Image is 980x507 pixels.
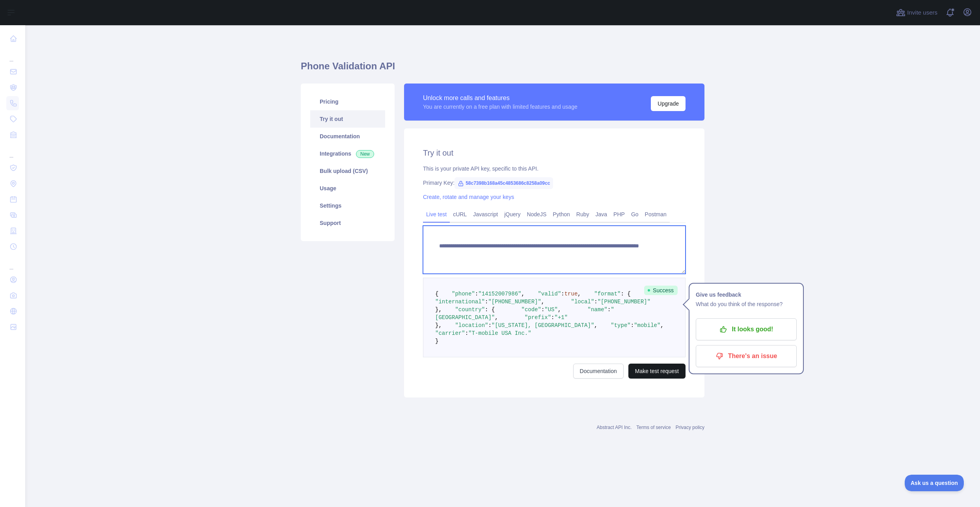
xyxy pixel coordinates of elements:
[696,290,797,299] h1: Give us feedback
[558,306,561,313] span: ,
[455,322,488,329] span: "location"
[598,299,650,305] span: "[PHONE_NUMBER]"
[423,208,450,221] a: Live test
[594,322,597,329] span: ,
[597,425,632,430] a: Abstract API Inc.
[631,322,634,329] span: :
[592,208,611,221] a: Java
[573,208,592,221] a: Ruby
[521,291,524,297] span: ,
[423,194,514,200] a: Create, rotate and manage your keys
[310,128,385,145] a: Documentation
[423,179,686,187] div: Primary Key:
[607,306,611,313] span: :
[492,322,594,329] span: "[US_STATE], [GEOGRAPHIC_DATA]"
[435,306,442,313] span: },
[644,286,678,295] span: Success
[310,180,385,197] a: Usage
[561,291,564,297] span: :
[538,291,561,297] span: "valid"
[455,306,485,313] span: "country"
[573,364,624,379] a: Documentation
[660,322,663,329] span: ,
[578,291,581,297] span: ,
[702,323,791,336] p: It looks good!
[594,299,597,305] span: :
[636,425,671,430] a: Terms of service
[554,314,568,321] span: "+1"
[594,291,620,297] span: "format"
[310,197,385,214] a: Settings
[6,143,19,159] div: ...
[495,314,498,321] span: ,
[310,93,385,110] a: Pricing
[435,291,438,297] span: {
[310,110,385,128] a: Try it out
[301,60,704,79] h1: Phone Validation API
[455,177,553,189] span: 58c7398b168a45c4853686c8258a09cc
[452,291,475,297] span: "phone"
[485,306,495,313] span: : {
[488,322,491,329] span: :
[544,306,558,313] span: "US"
[907,8,937,17] span: Invite users
[696,299,797,309] p: What do you think of the response?
[478,291,521,297] span: "14152007986"
[628,364,686,379] button: Make test request
[521,306,541,313] span: "code"
[571,299,594,305] span: "local"
[6,47,19,63] div: ...
[423,165,686,173] div: This is your private API key, specific to this API.
[310,145,385,162] a: Integrations New
[488,299,541,305] span: "[PHONE_NUMBER]"
[435,330,465,336] span: "carrier"
[588,306,607,313] span: "name"
[310,162,385,180] a: Bulk upload (CSV)
[356,150,374,158] span: New
[905,475,964,491] iframe: Toggle Customer Support
[468,330,531,336] span: "T-mobile USA Inc."
[541,306,544,313] span: :
[565,291,578,297] span: true
[894,6,939,19] button: Invite users
[310,214,385,232] a: Support
[551,314,554,321] span: :
[423,93,578,103] div: Unlock more calls and features
[611,322,630,329] span: "type"
[642,208,670,221] a: Postman
[696,318,797,340] button: It looks good!
[634,322,660,329] span: "mobile"
[435,338,438,344] span: }
[525,314,551,321] span: "prefix"
[470,208,501,221] a: Javascript
[676,425,704,430] a: Privacy policy
[621,291,631,297] span: : {
[450,208,470,221] a: cURL
[550,208,573,221] a: Python
[423,103,578,111] div: You are currently on a free plan with limited features and usage
[435,299,485,305] span: "international"
[485,299,488,305] span: :
[696,345,797,367] button: There's an issue
[610,208,628,221] a: PHP
[6,255,19,271] div: ...
[465,330,468,336] span: :
[628,208,642,221] a: Go
[541,299,544,305] span: ,
[524,208,550,221] a: NodeJS
[435,322,442,329] span: },
[651,96,686,111] button: Upgrade
[423,147,686,158] h2: Try it out
[475,291,478,297] span: :
[702,349,791,363] p: There's an issue
[501,208,524,221] a: jQuery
